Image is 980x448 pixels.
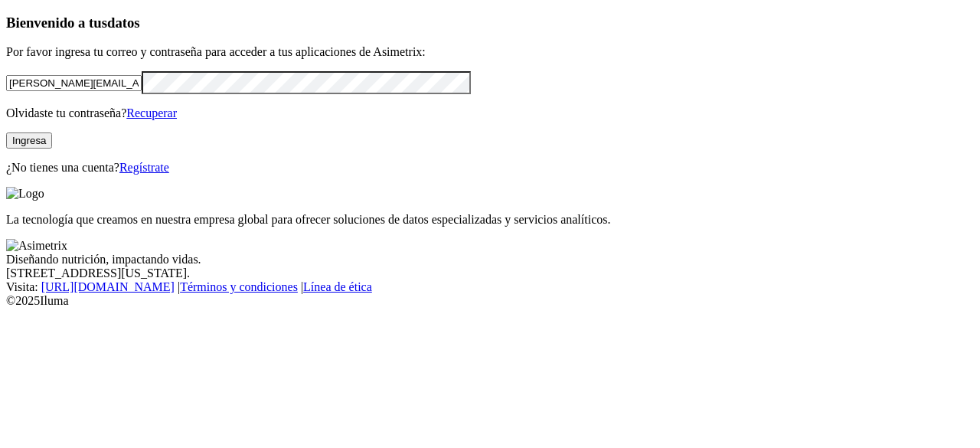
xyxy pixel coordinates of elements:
[41,280,175,293] a: [URL][DOMAIN_NAME]
[126,106,177,119] a: Recuperar
[6,15,974,31] h3: Bienvenido a tus
[6,75,142,91] input: Tu correo
[6,239,67,253] img: Asimetrix
[303,280,372,293] a: Línea de ética
[6,187,44,201] img: Logo
[6,294,974,308] div: © 2025 Iluma
[6,132,52,149] button: Ingresa
[6,253,974,267] div: Diseñando nutrición, impactando vidas.
[6,280,974,294] div: Visita : | |
[119,161,169,174] a: Regístrate
[180,280,298,293] a: Términos y condiciones
[6,213,974,227] p: La tecnología que creamos en nuestra empresa global para ofrecer soluciones de datos especializad...
[6,45,974,59] p: Por favor ingresa tu correo y contraseña para acceder a tus aplicaciones de Asimetrix:
[6,161,974,175] p: ¿No tienes una cuenta?
[107,15,140,31] span: datos
[6,106,974,120] p: Olvidaste tu contraseña?
[6,267,974,280] div: [STREET_ADDRESS][US_STATE].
